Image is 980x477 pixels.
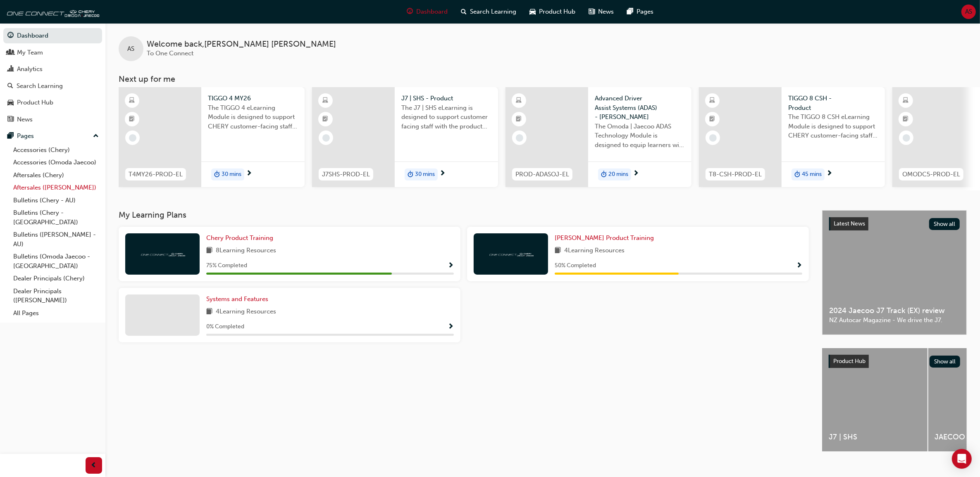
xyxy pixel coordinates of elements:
span: booktick-icon [516,114,522,125]
img: oneconnect [488,250,534,258]
span: book-icon [555,246,561,256]
span: search-icon [461,7,467,17]
a: My Team [3,45,102,60]
div: My Team [17,48,43,57]
span: To One Connect [147,50,193,57]
span: Show Progress [448,323,454,331]
span: 2024 Jaecoo J7 Track (EX) review [829,306,960,316]
span: Product Hub [539,7,576,17]
span: OMODC5-PROD-EL [902,170,960,179]
span: Welcome back , [PERSON_NAME] [PERSON_NAME] [147,40,336,49]
span: car-icon [530,7,536,17]
img: oneconnect [140,250,185,258]
a: [PERSON_NAME] Product Training [555,233,657,243]
span: AS [128,44,135,54]
span: 50 % Completed [555,261,596,271]
a: PROD-ADASOJ-ELAdvanced Driver Assist Systems (ADAS) - [PERSON_NAME]The Omoda | Jaecoo ADAS Techno... [505,87,691,187]
span: learningRecordVerb_NONE-icon [322,134,330,142]
a: All Pages [10,307,102,320]
a: Dealer Principals ([PERSON_NAME]) [10,285,102,307]
span: J7 | SHS [829,432,921,442]
span: 20 mins [608,170,628,179]
button: Pages [3,128,102,144]
span: learningRecordVerb_NONE-icon [129,134,136,142]
a: search-iconSearch Learning [455,3,523,20]
span: booktick-icon [903,114,909,125]
a: Bulletins (Omoda Jaecoo - [GEOGRAPHIC_DATA]) [10,250,102,272]
span: next-icon [439,170,446,178]
a: pages-iconPages [621,3,660,20]
a: News [3,112,102,127]
a: Product HubShow all [829,355,960,368]
span: next-icon [246,170,252,178]
span: J7SHS-PROD-EL [322,170,370,179]
h3: Next up for me [105,74,980,84]
span: book-icon [206,307,212,317]
a: J7 | SHS [822,348,928,451]
div: Search Learning [17,81,63,91]
span: 45 mins [802,170,822,179]
button: Show all [929,218,960,230]
span: Pages [637,7,654,17]
span: Advanced Driver Assist Systems (ADAS) - [PERSON_NAME] [595,94,685,122]
span: 0 % Completed [206,322,244,332]
span: duration-icon [214,169,220,180]
a: Search Learning [3,78,102,94]
span: The Omoda | Jaecoo ADAS Technology Module is designed to equip learners with essential knowledge ... [595,122,685,150]
a: Systems and Features [206,294,272,304]
span: [PERSON_NAME] Product Training [555,234,654,242]
div: Analytics [17,64,43,74]
div: Product Hub [17,98,53,107]
h3: My Learning Plans [119,210,809,220]
span: Dashboard [417,7,448,17]
div: Pages [17,131,34,141]
span: The J7 | SHS eLearning is designed to support customer facing staff with the product and sales in... [401,103,491,131]
a: Bulletins ([PERSON_NAME] - AU) [10,228,102,250]
span: learningRecordVerb_NONE-icon [903,134,910,142]
span: prev-icon [91,460,97,471]
span: duration-icon [408,169,413,180]
a: Analytics [3,62,102,77]
span: learningResourceType_ELEARNING-icon [710,95,715,106]
span: people-icon [7,49,14,57]
button: Show Progress [448,322,454,332]
span: The TIGGO 4 eLearning Module is designed to support CHERY customer-facing staff with the product ... [208,103,298,131]
a: Aftersales ([PERSON_NAME]) [10,181,102,194]
span: duration-icon [794,169,800,180]
div: News [17,115,33,124]
a: Dashboard [3,28,102,43]
a: Chery Product Training [206,233,277,243]
span: learningRecordVerb_NONE-icon [709,134,717,142]
span: TIGGO 8 CSH - Product [788,94,878,112]
a: news-iconNews [582,3,621,20]
a: Aftersales (Chery) [10,169,102,182]
span: guage-icon [7,32,14,40]
span: 75 % Completed [206,261,247,271]
span: J7 | SHS - Product [401,94,491,103]
span: news-icon [7,116,14,123]
span: search-icon [7,83,13,90]
span: Search Learning [470,7,517,17]
a: Product Hub [3,95,102,110]
a: T8-CSH-PROD-ELTIGGO 8 CSH - ProductThe TIGGO 8 CSH eLearning Module is designed to support CHERY ... [699,87,885,187]
span: Show Progress [448,262,454,270]
a: Latest NewsShow all [829,217,960,230]
span: News [598,7,614,17]
span: 8 Learning Resources [216,246,276,256]
span: learningResourceType_ELEARNING-icon [903,95,909,106]
span: 4 Learning Resources [564,246,625,256]
span: TIGGO 4 MY26 [208,94,298,103]
span: next-icon [633,170,639,178]
span: 4 Learning Resources [216,307,276,317]
span: Product Hub [833,358,866,365]
button: Show Progress [796,261,802,271]
span: duration-icon [601,169,607,180]
a: Accessories (Chery) [10,144,102,157]
span: The TIGGO 8 CSH eLearning Module is designed to support CHERY customer-facing staff with the prod... [788,112,878,140]
a: Bulletins (Chery - AU) [10,194,102,207]
a: J7SHS-PROD-ELJ7 | SHS - ProductThe J7 | SHS eLearning is designed to support customer facing staf... [312,87,498,187]
div: Open Intercom Messenger [952,449,972,469]
a: guage-iconDashboard [401,3,455,20]
span: chart-icon [7,66,14,73]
